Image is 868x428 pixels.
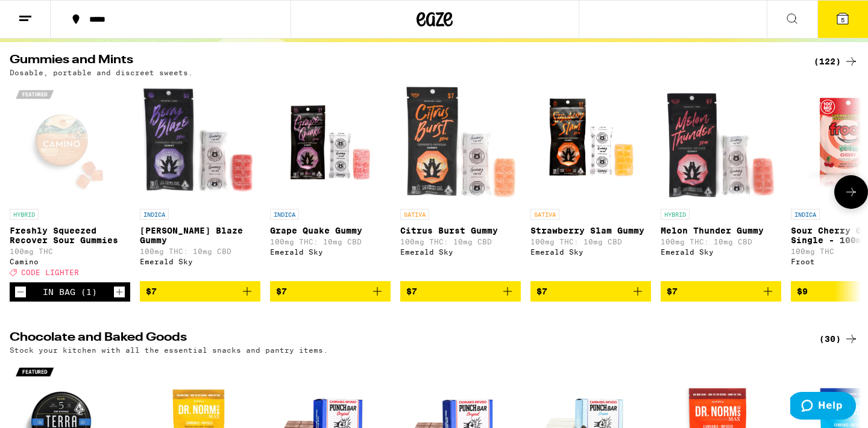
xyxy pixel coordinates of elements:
a: (30) [819,332,858,346]
p: 100mg THC: 10mg CBD [270,238,391,246]
div: Camino [10,258,130,265]
p: Melon Thunder Gummy [661,226,781,235]
span: $7 [667,287,678,296]
span: $7 [536,287,547,296]
img: Emerald Sky - Grape Quake Gummy [270,82,391,203]
div: Emerald Sky [270,248,391,256]
button: Add to bag [400,281,521,302]
p: SATIVA [400,209,429,220]
p: HYBRID [10,209,39,220]
span: $7 [406,287,417,296]
img: Emerald Sky - Melon Thunder Gummy [661,82,781,203]
p: 100mg THC: 10mg CBD [661,238,781,246]
iframe: Opens a widget where you can find more information [790,392,856,422]
img: Emerald Sky - Citrus Burst Gummy [400,82,521,203]
a: Open page for Citrus Burst Gummy from Emerald Sky [400,82,521,281]
button: Add to bag [270,281,391,302]
p: 100mg THC: 10mg CBD [140,247,260,255]
p: INDICA [270,209,299,220]
p: Strawberry Slam Gummy [530,226,651,235]
button: Add to bag [140,281,260,302]
div: Emerald Sky [400,248,521,256]
span: $7 [146,287,157,296]
button: Increment [113,286,125,298]
img: Emerald Sky - Berry Blaze Gummy [140,82,260,203]
span: CODE LIGHTER [21,268,79,276]
div: Emerald Sky [140,258,260,265]
p: Dosable, portable and discreet sweets. [10,69,193,76]
div: Emerald Sky [661,248,781,256]
p: INDICA [140,209,169,220]
div: In Bag (1) [43,287,97,297]
button: Add to bag [530,281,651,302]
p: 100mg THC: 10mg CBD [400,238,521,246]
p: Citrus Burst Gummy [400,226,521,235]
a: (122) [814,54,858,69]
p: Freshly Squeezed Recover Sour Gummies [10,226,130,245]
p: HYBRID [661,209,690,220]
p: Stock your kitchen with all the essential snacks and pantry items. [10,346,328,354]
a: Open page for Strawberry Slam Gummy from Emerald Sky [530,82,651,281]
button: Add to bag [661,281,781,302]
a: Open page for Grape Quake Gummy from Emerald Sky [270,82,391,281]
p: [PERSON_NAME] Blaze Gummy [140,226,260,245]
img: Emerald Sky - Strawberry Slam Gummy [530,82,651,203]
button: Decrement [14,286,27,298]
h2: Chocolate and Baked Goods [10,332,799,346]
a: Open page for Freshly Squeezed Recover Sour Gummies from Camino [10,82,130,282]
a: Open page for Berry Blaze Gummy from Emerald Sky [140,82,260,281]
p: 100mg THC [10,247,130,255]
p: SATIVA [530,209,559,220]
div: Emerald Sky [530,248,651,256]
span: $9 [797,287,808,296]
p: Grape Quake Gummy [270,226,391,235]
span: $7 [276,287,287,296]
a: Open page for Melon Thunder Gummy from Emerald Sky [661,82,781,281]
h2: Gummies and Mints [10,54,799,69]
button: 5 [817,1,868,38]
p: 100mg THC: 10mg CBD [530,238,651,246]
p: INDICA [791,209,820,220]
span: 5 [841,16,844,23]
